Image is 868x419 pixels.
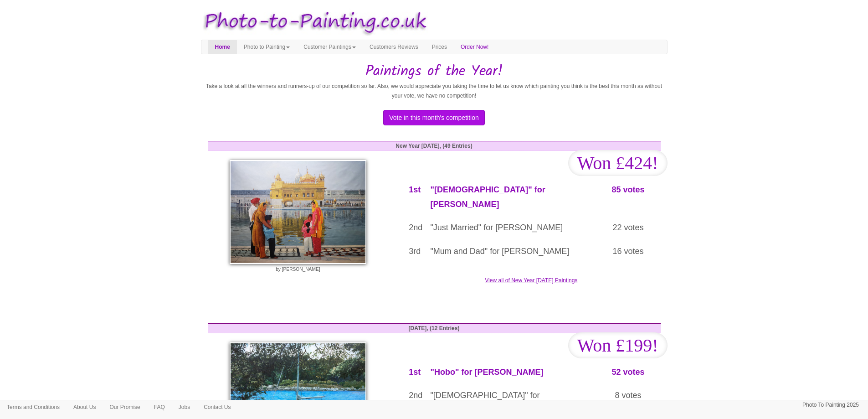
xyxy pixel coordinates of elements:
[103,400,147,414] a: Our Promise
[568,332,668,358] span: Won £199!
[603,183,654,197] p: 85 votes
[208,40,237,54] a: Home
[147,400,172,414] a: FAQ
[197,400,237,414] a: Contact Us
[409,183,416,197] p: 1st
[802,400,859,410] p: Photo To Painting 2025
[212,266,384,273] p: by [PERSON_NAME]
[67,400,103,414] a: About Us
[237,40,297,54] a: Photo to Painting
[603,388,654,403] p: 8 votes
[454,40,495,54] a: Order Now!
[201,63,668,79] h1: Paintings of the Year!
[230,160,366,264] img: Golden Temple
[297,40,363,54] a: Customer Paintings
[430,365,589,380] p: "Hobo" for [PERSON_NAME]
[430,221,589,235] p: "Just Married" for [PERSON_NAME]
[409,244,416,259] p: 3rd
[430,183,589,212] p: "[DEMOGRAPHIC_DATA]" for [PERSON_NAME]
[201,180,668,285] a: View all of New Year [DATE] Paintings
[603,365,654,380] p: 52 votes
[196,5,430,40] img: Photo to Painting
[568,150,668,176] span: Won £424!
[409,388,416,403] p: 2nd
[383,110,484,125] button: Vote in this month's competition
[201,82,668,101] p: Take a look at all the winners and runners-up of our competition so far. Also, we would appreciat...
[383,114,484,120] a: Vote in this month's competition
[430,388,589,417] p: "[DEMOGRAPHIC_DATA]" for [PERSON_NAME]
[603,221,654,235] p: 22 votes
[409,365,416,380] p: 1st
[172,400,197,414] a: Jobs
[603,244,654,259] p: 16 votes
[425,40,454,54] a: Prices
[409,325,460,331] strong: [DATE], (12 Entries)
[395,143,472,149] strong: New Year [DATE], (49 Entries)
[363,40,425,54] a: Customers Reviews
[409,221,416,235] p: 2nd
[430,244,589,259] p: "Mum and Dad" for [PERSON_NAME]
